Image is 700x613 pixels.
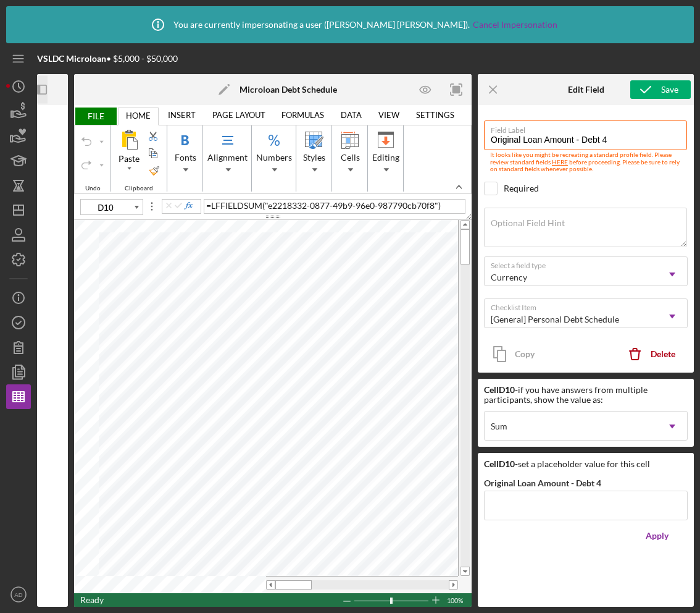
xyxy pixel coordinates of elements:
div: Zoom In [431,593,441,607]
b: Cell D10 - [484,459,518,469]
a: Cancel Impersonation [473,20,557,30]
div: Copy [515,342,535,366]
div: Clipboard [120,185,158,192]
div: You are currently impersonating a user ( [PERSON_NAME] [PERSON_NAME] ). [143,9,557,40]
button: Commit Edit [173,201,183,211]
button: collapsedRibbon [454,182,464,192]
span: ) [438,200,441,211]
div: Undo [80,185,106,192]
span: Splitter [142,199,162,214]
div: [General] Personal Debt Schedule [491,315,619,324]
a: SETTINGS [409,106,462,124]
div: Currency [491,273,527,282]
div: Styles [298,125,330,192]
button: Save [630,80,691,99]
div: Save [661,80,678,99]
button: All [114,126,144,179]
a: DATA [333,106,369,124]
label: Format Painter [147,163,162,178]
div: Delete [651,342,675,366]
span: 100% [447,594,465,607]
div: Sum [491,421,507,431]
a: PAGE LAYOUT [205,106,273,124]
div: It looks like you might be recreating a standard profile field. Please review standard fields bef... [484,150,688,174]
span: Editing [372,153,399,163]
span: ( [262,200,265,211]
div: Alignment [205,125,250,192]
span: Numbers [256,153,292,163]
b: Cell D10 - [484,384,518,395]
div: All [115,127,143,153]
span: Styles [303,153,325,163]
span: LFFIELDSUM [211,200,262,211]
div: • $5,000 - $50,000 [37,54,178,64]
span: FILE [74,108,117,125]
a: INSERT [160,106,203,124]
a: HOME [119,107,158,124]
a: FORMULAS [274,106,331,124]
button: AD [6,582,31,607]
b: VSLDC Microloan [37,53,106,64]
div: if you have answers from multiple participants, show the value as: [484,385,688,405]
span: Cells [341,153,360,163]
div: All [115,153,143,177]
div: In Ready mode [80,593,104,607]
div: Apply [646,523,669,548]
div: Fonts [169,125,201,192]
div: Zoom [354,593,431,607]
button: Insert Function [183,201,193,211]
div: Zoom [390,598,393,604]
button: Apply [626,523,688,548]
span: Ready [80,594,104,605]
a: HERE [552,158,568,166]
div: Required [504,184,539,193]
div: Paste [116,153,142,165]
a: VIEW [371,106,407,124]
div: Formula Bar [204,199,465,214]
label: Field Label [491,121,687,135]
div: set a placeholder value for this cell [484,459,688,469]
button: Cut [146,129,163,143]
label: Optional Field Hint [491,218,565,228]
div: Zoom level. Click to open the Zoom dialog box. [447,593,465,607]
button: Delete [620,342,688,366]
span: Fonts [175,153,196,163]
div: Zoom Out [342,594,352,608]
text: AD [14,591,22,598]
span: "e2218332-0877-49b9-96e0-987790cb70f8" [265,200,438,211]
div: Edit Field [568,85,604,95]
label: Original Loan Amount - Debt 4 [484,478,601,488]
b: Microloan Debt Schedule [240,85,337,95]
span: Alignment [207,153,248,163]
div: Editing [370,125,402,192]
button: Copy [146,146,163,161]
span: = [206,200,211,211]
button: Copy [484,342,547,366]
div: Cells [334,125,366,192]
button: Cancel Edit [164,201,173,211]
div: Numbers [254,125,294,192]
